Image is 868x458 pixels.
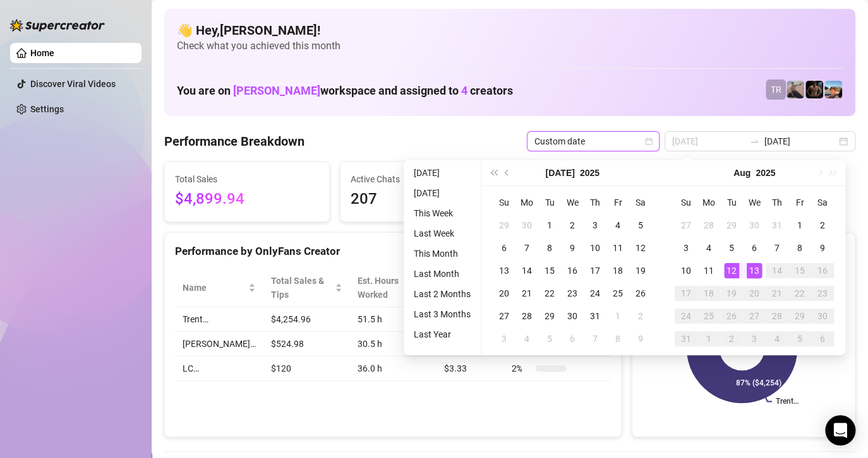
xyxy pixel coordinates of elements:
[733,160,750,185] button: Choose a month
[497,263,512,278] div: 13
[610,308,625,324] div: 1
[584,327,606,350] td: 2025-08-07
[409,246,476,261] li: This Month
[493,327,515,350] td: 2025-08-03
[633,263,648,278] div: 19
[769,331,785,346] div: 4
[811,191,834,214] th: Sa
[584,237,606,259] td: 2025-07-10
[769,218,785,233] div: 31
[771,83,781,97] span: TR
[497,286,512,301] div: 20
[792,308,807,324] div: 29
[633,331,648,346] div: 9
[350,307,437,332] td: 51.5 h
[766,191,788,214] th: Th
[788,237,811,259] td: 2025-08-08
[769,286,785,301] div: 21
[743,305,766,327] td: 2025-08-27
[561,214,584,237] td: 2025-07-02
[584,214,606,237] td: 2025-07-03
[749,136,759,146] span: swap-right
[697,191,720,214] th: Mo
[678,286,694,301] div: 17
[701,263,716,278] div: 11
[678,218,694,233] div: 27
[588,263,603,278] div: 17
[766,259,788,282] td: 2025-08-14
[519,286,534,301] div: 21
[350,356,437,381] td: 36.0 h
[629,305,652,327] td: 2025-08-02
[776,397,799,406] text: Trent…
[747,331,762,346] div: 3
[629,214,652,237] td: 2025-07-05
[756,160,775,185] button: Choose a year
[633,218,648,233] div: 5
[271,274,332,302] span: Total Sales & Tips
[565,240,580,255] div: 9
[811,214,834,237] td: 2025-08-02
[675,259,697,282] td: 2025-08-10
[461,84,467,97] span: 4
[720,214,743,237] td: 2025-07-29
[409,165,476,180] li: [DATE]
[747,308,762,324] div: 27
[588,308,603,324] div: 31
[606,305,629,327] td: 2025-08-01
[515,282,538,305] td: 2025-07-21
[493,214,515,237] td: 2025-06-29
[437,356,504,381] td: $3.33
[766,237,788,259] td: 2025-08-07
[701,218,716,233] div: 28
[538,282,561,305] td: 2025-07-22
[515,237,538,259] td: 2025-07-07
[788,327,811,350] td: 2025-09-05
[497,331,512,346] div: 3
[792,218,807,233] div: 1
[233,84,320,97] span: [PERSON_NAME]
[766,214,788,237] td: 2025-07-31
[164,132,304,150] h4: Performance Breakdown
[787,81,804,98] img: LC
[515,305,538,327] td: 2025-07-28
[542,308,557,324] div: 29
[561,282,584,305] td: 2025-07-23
[747,286,762,301] div: 20
[811,237,834,259] td: 2025-08-09
[815,308,830,324] div: 30
[825,415,855,445] div: Open Intercom Messenger
[30,48,54,58] a: Home
[519,331,534,346] div: 4
[629,259,652,282] td: 2025-07-19
[409,266,476,281] li: Last Month
[811,305,834,327] td: 2025-08-30
[606,214,629,237] td: 2025-07-04
[724,308,739,324] div: 26
[486,160,500,185] button: Last year (Control + left)
[720,327,743,350] td: 2025-09-02
[724,331,739,346] div: 2
[724,263,739,278] div: 12
[409,206,476,221] li: This Week
[610,331,625,346] div: 8
[175,187,319,211] span: $4,899.94
[792,286,807,301] div: 22
[515,191,538,214] th: Mo
[497,308,512,324] div: 27
[584,191,606,214] th: Th
[629,282,652,305] td: 2025-07-26
[561,259,584,282] td: 2025-07-16
[747,240,762,255] div: 6
[675,191,697,214] th: Su
[175,356,263,381] td: LC…
[743,237,766,259] td: 2025-08-06
[588,218,603,233] div: 3
[766,282,788,305] td: 2025-08-21
[675,282,697,305] td: 2025-08-17
[515,327,538,350] td: 2025-08-04
[633,308,648,324] div: 2
[358,274,419,302] div: Est. Hours Worked
[538,237,561,259] td: 2025-07-08
[175,307,263,332] td: Trent…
